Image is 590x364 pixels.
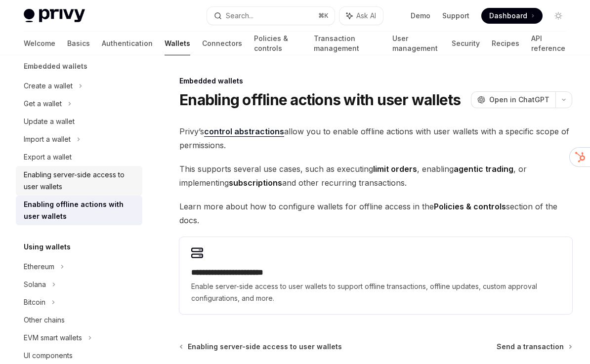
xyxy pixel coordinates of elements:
div: Get a wallet [24,98,62,110]
a: Connectors [202,32,242,55]
button: Ask AI [339,7,383,25]
a: Dashboard [481,8,543,24]
a: control abstractions [204,126,284,137]
span: Learn more about how to configure wallets for offline access in the section of the docs. [179,200,572,227]
strong: agentic trading [454,164,513,174]
a: Support [442,11,469,21]
a: Send a transaction [497,342,571,352]
strong: subscriptions [229,178,282,188]
div: Other chains [24,314,65,326]
div: Update a wallet [24,116,75,127]
div: Solana [24,279,46,290]
span: Privy’s allow you to enable offline actions with user wallets with a specific scope of permissions. [179,124,572,152]
button: Search...⌘K [207,7,334,25]
div: Bitcoin [24,296,45,308]
a: Export a wallet [16,148,142,166]
div: EVM smart wallets [24,332,82,344]
a: Transaction management [314,32,380,55]
a: Recipes [492,32,519,55]
button: Open in ChatGPT [471,91,555,108]
div: Import a wallet [24,133,71,145]
span: Send a transaction [497,342,564,352]
span: Open in ChatGPT [489,95,549,105]
div: Create a wallet [24,80,73,92]
a: Wallets [165,32,190,55]
a: User management [392,32,440,55]
a: Update a wallet [16,113,142,130]
div: Enabling server-side access to user wallets [24,169,136,193]
div: Search... [226,10,253,22]
a: Other chains [16,311,142,329]
a: Enabling server-side access to user wallets [180,342,342,352]
div: Embedded wallets [179,76,572,86]
span: Enable server-side access to user wallets to support offline transactions, offline updates, custo... [191,281,560,304]
a: Enabling server-side access to user wallets [16,166,142,196]
span: Ask AI [356,11,376,21]
a: Demo [411,11,430,21]
h1: Enabling offline actions with user wallets [179,91,461,109]
strong: limit orders [373,164,417,174]
button: Toggle dark mode [550,8,566,24]
div: UI components [24,350,73,362]
div: Ethereum [24,261,54,273]
a: Policies & controls [254,32,302,55]
a: Enabling offline actions with user wallets [16,196,142,225]
div: Export a wallet [24,151,72,163]
span: ⌘ K [318,12,329,20]
a: Security [452,32,480,55]
span: Enabling server-side access to user wallets [188,342,342,352]
a: Authentication [102,32,153,55]
a: **** **** **** **** ****Enable server-side access to user wallets to support offline transactions... [179,237,572,314]
a: Basics [67,32,90,55]
img: light logo [24,9,85,23]
a: API reference [531,32,566,55]
div: Enabling offline actions with user wallets [24,199,136,222]
span: Dashboard [489,11,527,21]
strong: Policies & controls [434,202,506,211]
a: Welcome [24,32,55,55]
span: This supports several use cases, such as executing , enabling , or implementing and other recurri... [179,162,572,190]
h5: Using wallets [24,241,71,253]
